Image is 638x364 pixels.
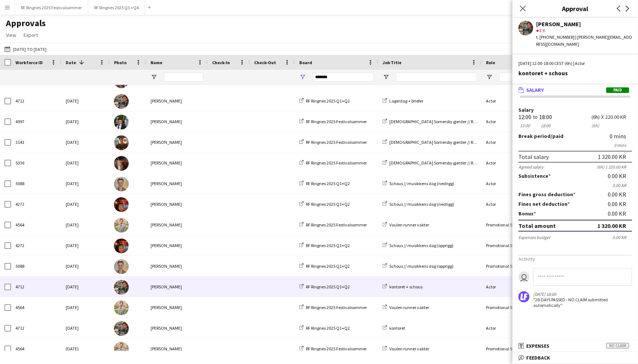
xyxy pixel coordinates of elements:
img: Ulrik Syversen [114,115,129,129]
div: SalaryPaid [513,96,638,318]
div: 4564 [11,215,61,235]
h3: Activity [518,256,632,262]
div: [PERSON_NAME] [146,339,208,359]
div: 4712 [11,91,61,111]
div: Promotional Staffing (Brand Ambassadors) [482,215,548,235]
label: Fines net deduction [518,201,570,207]
input: Board Filter Input [313,73,374,82]
button: Open Filter Menu [383,74,389,80]
img: Wilmer Borgnes [114,280,129,295]
img: Benjamin Aven [114,239,129,253]
a: [DEMOGRAPHIC_DATA] Somersby gjerder // Ringnes [383,160,486,166]
span: Paid [606,87,629,93]
button: Open Filter Menu [299,74,306,80]
span: Vaulen runner vakter [389,346,429,351]
div: Promotional Staffing (Brand Ambassadors) [482,235,548,256]
a: RF Ringnes 2025 Festivalsommer [299,346,367,351]
span: Workforce ID [15,60,43,65]
div: Promotional Staffing (Brand Ambassadors) [482,339,548,359]
span: Vaulen runner vakter [389,222,429,228]
div: [PERSON_NAME] [146,173,208,194]
div: Agreed salary [518,164,544,170]
div: [PERSON_NAME] [536,21,632,27]
span: RF Ringnes 2025 Festivalsommer [306,222,367,228]
span: Check-In [212,60,230,65]
span: RF Ringnes 2025 Q1+Q2 [306,325,350,331]
span: RF Ringnes 2025 Q1+Q2 [306,284,350,290]
span: Lagerdag + briefer [389,98,423,104]
div: 12:00 [518,123,531,128]
mat-expansion-panel-header: ExpensesNo claim [513,340,638,351]
img: Wilmer Borgnes [114,94,129,109]
div: [PERSON_NAME] [146,277,208,297]
div: [PERSON_NAME] [146,153,208,173]
span: Name [151,60,162,65]
a: RF Ringnes 2025 Q1+Q2 [299,284,350,290]
img: Alex Øyen [114,342,129,357]
div: 5088 [11,256,61,276]
div: 3.9 [536,27,632,34]
a: Vaulen runner vakter [383,305,429,310]
a: View [3,30,19,40]
div: 4272 [11,235,61,256]
label: Fines gross deduction [518,191,575,198]
a: Export [21,30,41,40]
a: [DEMOGRAPHIC_DATA] Somersby gjerder // Ringnes [383,119,486,124]
div: X [601,114,604,120]
div: [DATE] [61,132,110,152]
div: 1 320.00 KR [598,153,626,160]
div: 0.00 KR [608,191,632,198]
div: 4712 [11,277,61,297]
div: Actor [482,277,548,297]
div: [PERSON_NAME] [146,111,208,132]
a: RF Ringnes 2025 Q1+Q2 [299,98,350,104]
a: RF Ringnes 2025 Festivalsommer [299,222,367,228]
div: [DATE] [61,153,110,173]
div: 3143 [11,132,61,152]
div: [PERSON_NAME] [146,235,208,256]
div: [DATE] [61,256,110,276]
span: Export [24,32,38,38]
div: [DATE] [61,277,110,297]
span: RF Ringnes 2025 Q1+Q2 [306,201,350,207]
a: RF Ringnes 2025 Festivalsommer [299,160,367,166]
div: [PERSON_NAME] [146,256,208,276]
div: [DATE] [61,339,110,359]
span: Schous // musikkens dag (nedrigg) [389,201,454,207]
div: 18:00 [539,114,552,120]
a: RF Ringnes 2025 Q1+Q2 [299,181,350,186]
span: [DEMOGRAPHIC_DATA] Somersby gjerder // Ringnes [389,139,486,145]
img: Carla Broschè [114,156,129,171]
h3: Approval [513,4,638,13]
div: 5336 [11,153,61,173]
button: RF Ringnes 2025 Festivalsommer [15,0,88,15]
div: Actor [482,91,548,111]
div: [PERSON_NAME] [146,215,208,235]
span: No claim [606,343,629,349]
a: RF Ringnes 2025 Q1+Q2 [299,325,350,331]
div: (6h) 1 320.00 KR [597,164,632,170]
a: [DEMOGRAPHIC_DATA] Somersby gjerder // Ringnes [383,139,486,145]
div: kontoret + schous [518,70,632,76]
div: 18:00 [539,123,552,128]
span: [DEMOGRAPHIC_DATA] Somersby gjerder // Ringnes [389,160,486,166]
div: 6h [592,123,600,128]
a: Lagerdag + briefer [383,98,423,104]
span: Salary [526,87,544,93]
span: RF Ringnes 2025 Festivalsommer [306,139,367,145]
div: Actor [482,173,548,194]
button: RF Ringnes 2025 Q3 +Q4 [88,0,145,15]
div: 4564 [11,339,61,359]
div: [DATE] 18:00 [533,291,609,297]
div: to [533,114,538,120]
div: [PERSON_NAME] [146,297,208,318]
div: [PERSON_NAME] [146,132,208,152]
a: RF Ringnes 2025 Festivalsommer [299,305,367,310]
span: Schous // musikkens dag (nedrigg) [389,181,454,186]
div: [DATE] [61,297,110,318]
a: kontoret + schous [383,284,423,290]
div: [DATE] [61,111,110,132]
img: Alex Øyen [114,218,129,233]
a: Schous // musikkens dag (nedrigg) [383,181,454,186]
img: jonathan lund grøholdt [114,177,129,191]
